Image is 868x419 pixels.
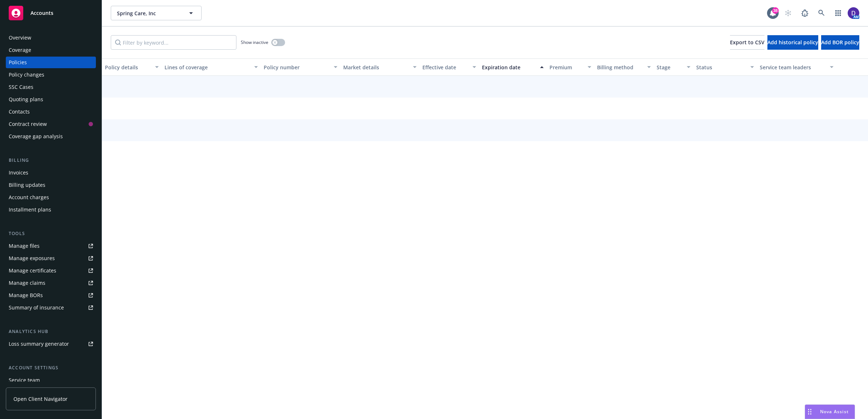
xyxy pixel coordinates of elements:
a: Switch app [831,6,845,20]
button: Lines of coverage [162,58,261,76]
div: Account settings [6,364,96,371]
a: Service team [6,374,96,386]
a: Invoices [6,167,96,178]
button: Effective date [419,58,479,76]
a: Account charges [6,192,96,203]
a: Coverage gap analysis [6,131,96,142]
div: 38 [772,7,779,14]
button: Premium [547,58,594,76]
button: Stage [654,58,693,76]
div: Manage exposures [9,252,55,264]
div: Policy number [264,63,329,71]
button: Export to CSV [730,35,764,50]
div: Summary of insurance [9,302,64,313]
a: Coverage [6,44,96,56]
button: Add BOR policy [821,35,859,50]
a: Manage files [6,240,96,252]
button: Spring Care, Inc [111,6,202,20]
a: Start snowing [781,6,795,20]
div: SSC Cases [9,81,33,93]
div: Contract review [9,118,47,130]
a: Search [814,6,829,20]
div: Expiration date [482,63,536,71]
div: Contacts [9,106,30,118]
button: Expiration date [479,58,547,76]
a: Manage claims [6,277,96,289]
button: Nova Assist [805,404,855,419]
button: Status [693,58,757,76]
div: Policies [9,57,27,68]
div: Service team leaders [760,63,826,71]
div: Premium [549,63,583,71]
div: Market details [343,63,409,71]
a: Accounts [6,3,96,23]
div: Manage BORs [9,289,43,301]
div: Service team [9,374,40,386]
button: Market details [340,58,420,76]
a: Loss summary generator [6,338,96,350]
div: Effective date [422,63,468,71]
div: Billing updates [9,179,45,191]
a: Manage certificates [6,265,96,276]
div: Manage certificates [9,265,56,276]
div: Lines of coverage [165,63,250,71]
div: Manage claims [9,277,45,289]
a: Summary of insurance [6,302,96,313]
div: Account charges [9,192,49,203]
span: Open Client Navigator [13,395,68,403]
button: Add historical policy [767,35,818,50]
div: Status [696,63,746,71]
a: Quoting plans [6,94,96,105]
img: photo [848,7,859,19]
span: Export to CSV [730,39,764,46]
span: Spring Care, Inc [117,9,180,17]
a: Billing updates [6,179,96,191]
div: Billing method [597,63,643,71]
a: Manage BORs [6,289,96,301]
button: Billing method [594,58,654,76]
div: Overview [9,32,31,44]
span: Nova Assist [820,408,849,415]
div: Invoices [9,167,28,178]
div: Policy details [105,63,151,71]
a: Manage exposures [6,252,96,264]
div: Tools [6,230,96,237]
div: Analytics hub [6,328,96,335]
a: Contract review [6,118,96,130]
button: Service team leaders [757,58,836,76]
div: Stage [657,63,682,71]
div: Coverage [9,44,31,56]
div: Installment plans [9,204,51,215]
div: Drag to move [805,405,814,419]
a: Overview [6,32,96,44]
button: Policy number [261,58,340,76]
a: Policy changes [6,69,96,81]
div: Billing [6,157,96,164]
div: Quoting plans [9,94,43,105]
span: Accounts [31,10,53,16]
input: Filter by keyword... [111,35,236,50]
span: Add historical policy [767,39,818,46]
a: Report a Bug [798,6,812,20]
a: SSC Cases [6,81,96,93]
span: Show inactive [241,39,268,45]
span: Add BOR policy [821,39,859,46]
div: Loss summary generator [9,338,69,350]
div: Manage files [9,240,40,252]
a: Policies [6,57,96,68]
div: Coverage gap analysis [9,131,63,142]
button: Policy details [102,58,162,76]
a: Contacts [6,106,96,118]
div: Policy changes [9,69,44,81]
a: Installment plans [6,204,96,215]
